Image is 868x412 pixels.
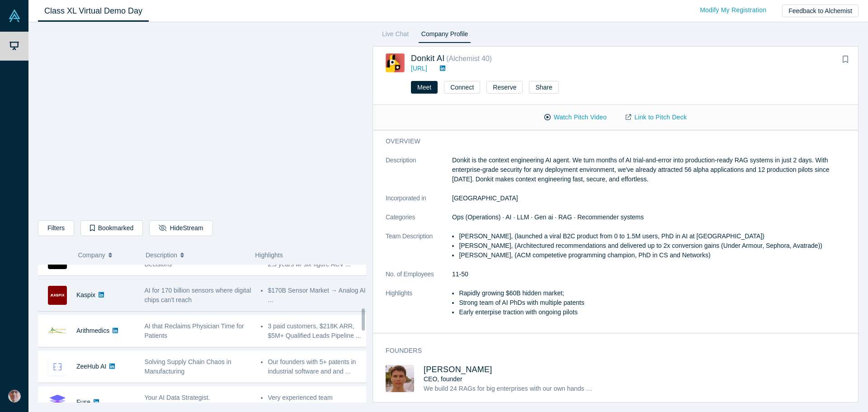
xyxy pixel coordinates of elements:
li: [PERSON_NAME], (Architectured recommendations and delivered up to 2x conversion gains (Under Armo... [459,241,852,251]
li: [PERSON_NAME], (ACM competetive programming champion, PhD in CS and Networks) [459,251,852,260]
dd: [GEOGRAPHIC_DATA] [452,194,852,203]
a: Link to Pitch Deck [616,109,696,125]
a: [PERSON_NAME] [424,365,492,374]
img: Donkit AI's Logo [386,53,405,72]
li: Strong team of AI PhDs with multiple patents [459,298,852,308]
span: Company [78,246,105,265]
span: Your AI Data Strategist. [145,394,210,401]
img: Joe Spivack's Account [8,390,21,403]
img: Alchemist Vault Logo [8,9,21,22]
li: 3 paid customers, $218K ARR, $5M+ Qualified Leads Pipeline ... [268,322,368,341]
li: Our founders with 5+ patents in industrial software and and ... [268,357,368,376]
button: Watch Pitch Video [535,109,616,125]
button: Filters [38,220,74,236]
a: Arithmedics [76,327,109,334]
li: Early enterpise traction with ongoing pilots [459,308,852,317]
li: On track for $500K ARR by EOY ... [268,403,368,412]
button: Meet [411,81,438,94]
li: [PERSON_NAME], (launched a viral B2C product from 0 to 1.5M users, PhD in AI at [GEOGRAPHIC_DATA]) [459,232,852,241]
button: Bookmark [839,53,852,66]
dt: Highlights [386,289,452,327]
button: Share [529,81,558,94]
a: Fuse [76,398,90,406]
span: AI that Reclaims Physician Time for Patients [145,322,244,339]
a: Kaspix [76,291,95,298]
h3: overview [386,137,840,146]
img: Arithmedics's Logo [48,322,67,341]
iframe: Alchemist Class XL Demo Day: Vault [38,29,366,213]
dt: No. of Employees [386,270,452,289]
a: Company Profile [418,28,471,43]
a: Modify My Registration [690,2,776,18]
span: Ops (Operations) · AI · LLM · Gen ai · RAG · Recommender systems [452,213,644,221]
span: CEO, founder [424,375,462,383]
a: Class XL Virtual Demo Day [38,0,149,22]
button: Company [78,246,137,265]
span: We build 24 RAGs for big enterprises with our own hands and finally found a way how to build an A... [424,385,825,392]
dt: Incorporated in [386,194,452,213]
a: Live Chat [379,28,412,43]
li: $170B Sensor Market → Analog AI; ... [268,286,368,305]
small: ( Alchemist 40 ) [446,55,492,62]
span: Description [146,246,177,265]
img: ZeeHub AI's Logo [48,357,67,376]
dd: 11-50 [452,270,852,279]
span: Solving Supply Chain Chaos in Manufacturing [145,358,231,375]
button: Feedback to Alchemist [782,5,859,17]
img: Mikhail Baklanov's Profile Image [386,365,414,392]
li: Rapidly growing $60B hidden market; [459,289,852,298]
a: [URL] [411,65,427,72]
button: HideStream [149,220,212,236]
span: Human Context for High-Stakes Decisions [145,251,234,268]
span: AI for 170 billion sensors where digital chips can't reach [145,287,251,303]
h3: Founders [386,346,840,355]
li: Very experienced team [268,393,368,403]
a: ZeeHub AI [76,363,106,370]
a: Donkit AI [411,54,444,63]
dt: Categories [386,213,452,232]
p: Donkit is the context engineering AI agent. We turn months of AI trial-and-error into production-... [452,156,852,184]
img: Fuse's Logo [48,393,67,412]
dt: Team Description [386,232,452,270]
img: Kaspix's Logo [48,286,67,305]
span: Highlights [255,251,283,259]
button: Bookmarked [80,220,143,236]
dt: Description [386,156,452,194]
button: Reserve [486,81,523,94]
button: Description [146,246,245,265]
button: Connect [444,81,480,94]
